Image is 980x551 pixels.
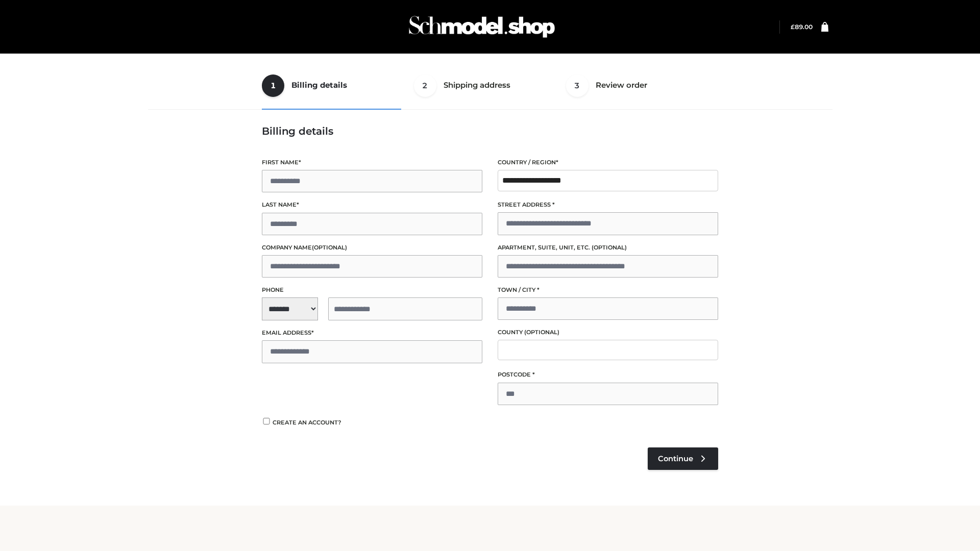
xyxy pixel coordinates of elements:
[524,329,559,336] span: (optional)
[262,158,482,167] label: First name
[405,7,558,47] img: Schmodel Admin 964
[498,200,718,210] label: Street address
[498,370,718,380] label: Postcode
[262,200,482,210] label: Last name
[648,447,718,470] a: Continue
[498,328,718,337] label: County
[262,243,482,253] label: Company name
[658,454,693,463] span: Continue
[498,243,718,253] label: Apartment, suite, unit, etc.
[791,23,795,31] span: £
[592,244,627,251] span: (optional)
[262,285,482,295] label: Phone
[262,125,718,137] h3: Billing details
[791,23,813,31] bdi: 89.00
[498,285,718,295] label: Town / City
[498,158,718,167] label: Country / Region
[273,419,341,426] span: Create an account?
[262,328,482,338] label: Email address
[312,244,347,251] span: (optional)
[262,418,271,424] input: Create an account?
[791,23,813,31] a: £89.00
